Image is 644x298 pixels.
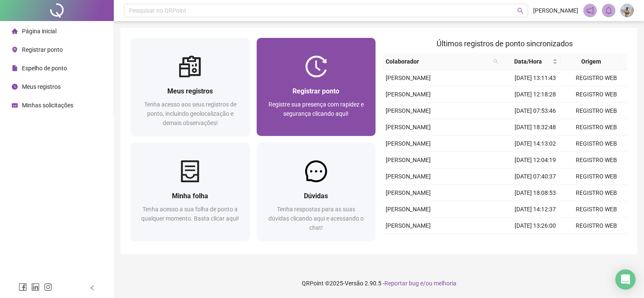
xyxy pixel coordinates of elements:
[505,168,566,185] td: [DATE] 07:40:37
[386,173,431,180] span: [PERSON_NAME]
[386,74,431,81] span: [PERSON_NAME]
[384,280,456,287] span: Reportar bug e/ou melhoria
[505,136,566,152] td: [DATE] 14:13:02
[89,285,95,291] span: left
[566,119,627,136] td: REGISTRO WEB
[505,152,566,168] td: [DATE] 12:04:19
[257,38,376,136] a: Registrar pontoRegistre sua presença com rapidez e segurança clicando aqui!
[22,65,67,72] span: Espelho de ponto
[22,83,61,90] span: Meus registros
[12,102,18,108] span: schedule
[141,206,239,222] span: Tenha acesso a sua folha de ponto a qualquer momento. Basta clicar aqui!
[167,87,213,95] span: Meus registros
[386,222,431,229] span: [PERSON_NAME]
[566,234,627,250] td: REGISTRO WEB
[144,101,236,126] span: Tenha acesso aos seus registros de ponto, incluindo geolocalização e demais observações!
[566,152,627,168] td: REGISTRO WEB
[268,101,364,117] span: Registre sua presença com rapidez e segurança clicando aqui!
[505,218,566,234] td: [DATE] 13:26:00
[605,7,612,14] span: bell
[386,157,431,163] span: [PERSON_NAME]
[566,86,627,103] td: REGISTRO WEB
[566,185,627,201] td: REGISTRO WEB
[505,103,566,119] td: [DATE] 07:53:46
[491,55,500,68] span: search
[533,6,578,15] span: [PERSON_NAME]
[386,206,431,213] span: [PERSON_NAME]
[22,46,63,53] span: Registrar ponto
[586,7,594,14] span: notification
[505,185,566,201] td: [DATE] 18:08:53
[566,168,627,185] td: REGISTRO WEB
[561,53,620,70] th: Origem
[505,201,566,218] td: [DATE] 14:12:37
[22,102,73,109] span: Minhas solicitações
[437,39,573,48] span: Últimos registros de ponto sincronizados
[22,28,56,35] span: Página inicial
[566,218,627,234] td: REGISTRO WEB
[493,59,498,64] span: search
[131,38,250,136] a: Meus registrosTenha acesso aos seus registros de ponto, incluindo geolocalização e demais observa...
[19,283,27,291] span: facebook
[131,143,250,241] a: Minha folhaTenha acesso a sua folha de ponto a qualquer momento. Basta clicar aqui!
[12,47,18,53] span: environment
[566,201,627,218] td: REGISTRO WEB
[172,192,208,200] span: Minha folha
[386,91,431,98] span: [PERSON_NAME]
[268,206,364,231] span: Tenha respostas para as suas dúvidas clicando aqui e acessando o chat!
[615,269,636,290] div: Open Intercom Messenger
[505,70,566,86] td: [DATE] 13:11:43
[505,234,566,250] td: [DATE] 07:21:37
[12,84,18,90] span: clock-circle
[505,119,566,136] td: [DATE] 18:32:48
[44,283,52,291] span: instagram
[566,70,627,86] td: REGISTRO WEB
[345,280,363,287] span: Versão
[386,189,431,196] span: [PERSON_NAME]
[386,57,490,66] span: Colaborador
[621,4,633,17] img: 84068
[505,57,551,66] span: Data/Hora
[257,143,376,241] a: DúvidasTenha respostas para as suas dúvidas clicando aqui e acessando o chat!
[566,136,627,152] td: REGISTRO WEB
[31,283,40,291] span: linkedin
[114,269,644,298] footer: QRPoint © 2025 - 2.90.5 -
[304,192,328,200] span: Dúvidas
[292,87,339,95] span: Registrar ponto
[566,103,627,119] td: REGISTRO WEB
[517,8,523,14] span: search
[12,65,18,71] span: file
[502,53,561,70] th: Data/Hora
[12,28,18,34] span: home
[386,107,431,114] span: [PERSON_NAME]
[386,124,431,130] span: [PERSON_NAME]
[386,140,431,147] span: [PERSON_NAME]
[505,86,566,103] td: [DATE] 12:18:28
